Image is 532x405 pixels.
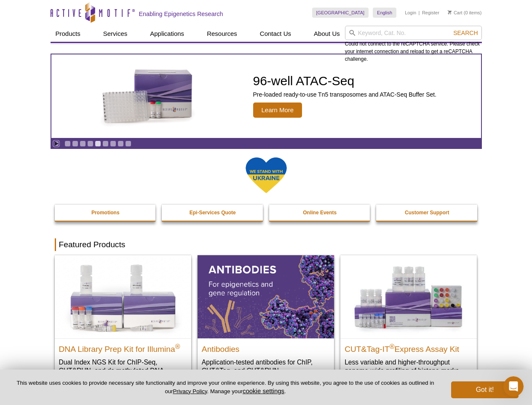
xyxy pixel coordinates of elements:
a: Go to slide 8 [118,140,124,147]
h2: 96-well ATAC-Seq [253,75,437,87]
h2: Enabling Epigenetics Research [139,10,223,18]
p: Less variable and higher-throughput genome-wide profiling of histone marks​. [345,358,473,375]
a: Go to slide 7 [110,140,116,147]
strong: Epi-Services Quote [190,210,236,216]
img: DNA Library Prep Kit for Illumina [55,255,191,338]
a: Privacy Policy [173,388,207,394]
sup: ® [175,343,180,350]
h2: Featured Products [55,238,478,251]
a: Login [405,10,416,16]
a: Active Motif Kit photo 96-well ATAC-Seq Pre-loaded ready-to-use Tn5 transposomes and ATAC-Seq Buf... [51,54,481,138]
iframe: Intercom live chat [503,376,524,397]
img: We Stand With Ukraine [245,157,287,194]
span: Search [453,30,478,36]
a: DNA Library Prep Kit for Illumina DNA Library Prep Kit for Illumina® Dual Index NGS Kit for ChIP-... [55,255,191,391]
h2: CUT&Tag-IT Express Assay Kit [345,341,473,354]
a: Products [51,26,86,42]
a: CUT&Tag-IT® Express Assay Kit CUT&Tag-IT®Express Assay Kit Less variable and higher-throughput ge... [340,255,477,383]
a: Register [422,10,439,16]
a: Online Events [269,205,371,221]
strong: Online Events [303,210,337,216]
article: 96-well ATAC-Seq [51,54,481,138]
a: Resources [202,26,242,42]
a: About Us [309,26,345,42]
p: Pre-loaded ready-to-use Tn5 transposomes and ATAC-Seq Buffer Set. [253,91,437,98]
li: (0 items) [448,8,482,18]
a: Go to slide 6 [102,140,109,147]
sup: ® [390,343,395,350]
h2: Antibodies [202,341,330,354]
strong: Customer Support [405,210,449,216]
a: Contact Us [255,26,296,42]
div: Could not connect to the reCAPTCHA service. Please check your internet connection and reload to g... [345,26,482,63]
a: Promotions [55,205,157,221]
a: Go to slide 3 [80,140,86,147]
a: All Antibodies Antibodies Application-tested antibodies for ChIP, CUT&Tag, and CUT&RUN. [198,255,334,383]
a: Go to slide 9 [125,140,131,147]
img: CUT&Tag-IT® Express Assay Kit [340,255,477,338]
a: Cart [448,10,462,16]
a: Toggle autoplay [53,140,59,147]
a: Go to slide 4 [87,140,94,147]
a: Customer Support [376,205,478,221]
a: Epi-Services Quote [162,205,264,221]
img: All Antibodies [198,255,334,338]
a: English [373,8,396,18]
input: Keyword, Cat. No. [345,26,482,40]
strong: Promotions [91,210,120,216]
p: Dual Index NGS Kit for ChIP-Seq, CUT&RUN, and ds methylated DNA assays. [59,358,187,383]
img: Your Cart [448,10,452,14]
span: Learn More [253,103,302,118]
button: Got it! [451,381,519,398]
a: Go to slide 2 [72,140,78,147]
a: Go to slide 1 [64,140,71,147]
a: [GEOGRAPHIC_DATA] [312,8,369,18]
a: Applications [145,26,189,42]
img: Active Motif Kit photo [95,65,201,128]
button: Search [451,29,480,37]
a: Go to slide 5 [95,140,101,147]
h2: DNA Library Prep Kit for Illumina [59,341,187,354]
li: | [419,8,420,18]
button: cookie settings [243,387,284,394]
a: Services [98,26,133,42]
p: This website uses cookies to provide necessary site functionality and improve your online experie... [13,379,437,395]
p: Application-tested antibodies for ChIP, CUT&Tag, and CUT&RUN. [202,358,330,375]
